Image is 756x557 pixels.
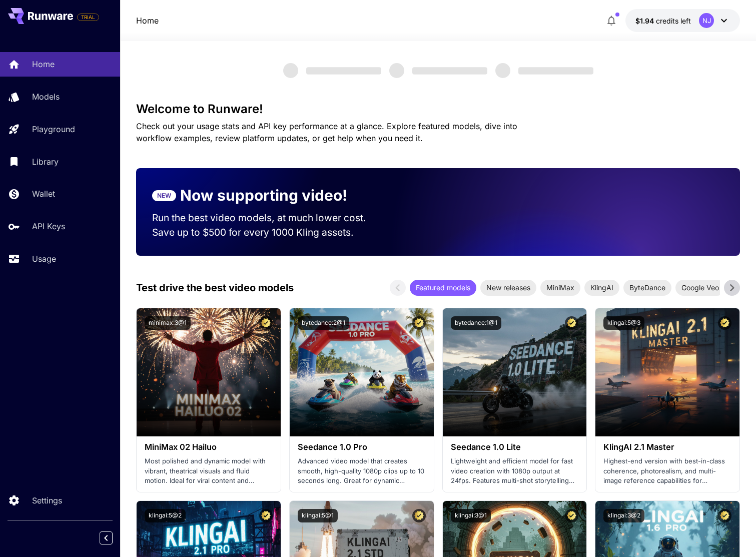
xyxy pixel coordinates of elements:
span: MiniMax [540,282,580,293]
button: klingai:3@1 [451,509,491,522]
p: Settings [32,494,62,506]
button: Collapse sidebar [100,531,113,544]
button: Certified Model – Vetted for best performance and includes a commercial license. [565,316,578,330]
p: NEW [157,191,171,200]
span: Check out your usage stats and API key performance at a glance. Explore featured models, dive int... [136,121,517,143]
h3: Seedance 1.0 Lite [451,442,579,452]
h3: KlingAI 2.1 Master [603,442,731,452]
p: Usage [32,253,56,265]
div: ByteDance [623,280,671,296]
button: bytedance:1@1 [451,316,501,330]
button: klingai:5@1 [298,509,338,522]
p: Library [32,156,59,168]
button: Certified Model – Vetted for best performance and includes a commercial license. [412,316,426,330]
span: Google Veo [675,282,725,293]
button: Certified Model – Vetted for best performance and includes a commercial license. [718,509,731,522]
div: New releases [480,280,536,296]
span: Add your payment card to enable full platform functionality. [77,11,99,23]
img: alt [290,308,434,436]
button: Certified Model – Vetted for best performance and includes a commercial license. [412,509,426,522]
button: Certified Model – Vetted for best performance and includes a commercial license. [718,316,731,330]
span: New releases [480,282,536,293]
button: klingai:5@3 [603,316,644,330]
div: Collapse sidebar [107,529,120,547]
p: Most polished and dynamic model with vibrant, theatrical visuals and fluid motion. Ideal for vira... [145,456,273,486]
button: Certified Model – Vetted for best performance and includes a commercial license. [259,509,273,522]
span: KlingAI [584,282,619,293]
div: Google Veo [675,280,725,296]
span: Featured models [410,282,476,293]
a: Home [136,15,159,27]
p: Home [32,58,55,70]
div: NJ [699,13,714,28]
nav: breadcrumb [136,15,159,27]
p: Advanced video model that creates smooth, high-quality 1080p clips up to 10 seconds long. Great f... [298,456,426,486]
div: KlingAI [584,280,619,296]
p: Highest-end version with best-in-class coherence, photorealism, and multi-image reference capabil... [603,456,731,486]
p: Now supporting video! [180,184,347,207]
button: Certified Model – Vetted for best performance and includes a commercial license. [565,509,578,522]
p: Playground [32,123,75,135]
p: Wallet [32,188,55,200]
p: Save up to $500 for every 1000 Kling assets. [152,225,385,240]
span: $1.94 [635,17,656,25]
p: Models [32,91,60,103]
span: TRIAL [78,14,99,21]
h3: MiniMax 02 Hailuo [145,442,273,452]
div: $1.9375 [635,16,691,26]
button: $1.9375NJ [625,9,740,32]
button: klingai:5@2 [145,509,186,522]
img: alt [137,308,281,436]
button: minimax:3@1 [145,316,191,330]
p: Lightweight and efficient model for fast video creation with 1080p output at 24fps. Features mult... [451,456,579,486]
p: API Keys [32,220,65,232]
h3: Welcome to Runware! [136,102,740,116]
p: Test drive the best video models [136,280,294,295]
div: Featured models [410,280,476,296]
button: bytedance:2@1 [298,316,349,330]
span: ByteDance [623,282,671,293]
p: Run the best video models, at much lower cost. [152,211,385,225]
button: Certified Model – Vetted for best performance and includes a commercial license. [259,316,273,330]
span: credits left [656,17,691,25]
button: klingai:3@2 [603,509,644,522]
img: alt [595,308,739,436]
img: alt [443,308,587,436]
div: MiniMax [540,280,580,296]
h3: Seedance 1.0 Pro [298,442,426,452]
